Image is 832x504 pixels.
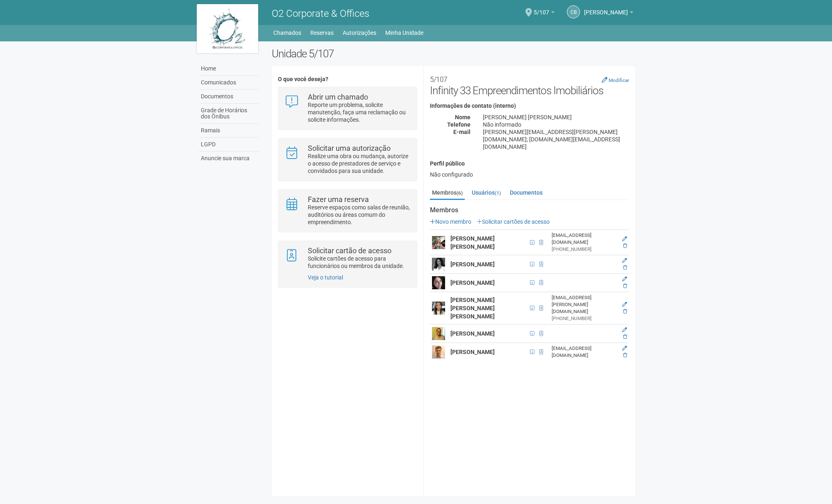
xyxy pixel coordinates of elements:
[430,186,465,200] a: Membros(6)
[308,144,391,152] strong: Solicitar uma autorização
[284,196,410,226] a: Fazer uma reserva Reserve espaços como salas de reunião, auditórios ou áreas comum do empreendime...
[199,76,259,90] a: Comunicados
[622,258,627,263] a: Editar membro
[272,48,635,60] h2: Unidade 5/107
[623,265,627,270] a: Excluir membro
[495,190,501,196] small: (1)
[477,121,635,128] div: Não informado
[308,152,411,175] p: Realize uma obra ou mudança, autorize o acesso de prestadores de serviço e convidados para sua un...
[432,345,445,359] img: user.png
[430,171,629,178] div: Não configurado
[623,334,627,340] a: Excluir membro
[567,5,580,18] a: CB
[450,297,495,320] strong: [PERSON_NAME] [PERSON_NAME] [PERSON_NAME]
[623,283,627,289] a: Excluir membro
[534,10,555,17] a: 5/107
[432,302,445,315] img: user.png
[199,124,259,138] a: Ramais
[343,27,376,39] a: Autorizações
[430,218,471,225] a: Novo membro
[552,232,616,246] div: [EMAIL_ADDRESS][DOMAIN_NAME]
[284,145,410,175] a: Solicitar uma autorização Realize uma obra ou mudança, autorize o acesso de prestadores de serviç...
[272,8,369,19] span: O2 Corporate & Offices
[432,276,445,289] img: user.png
[450,261,495,268] strong: [PERSON_NAME]
[450,349,495,355] strong: [PERSON_NAME]
[450,235,495,250] strong: [PERSON_NAME] [PERSON_NAME]
[552,315,616,322] div: [PHONE_NUMBER]
[609,77,629,83] small: Modificar
[457,190,463,196] small: (6)
[199,138,259,152] a: LGPD
[623,243,627,249] a: Excluir membro
[308,204,411,226] p: Reserve espaços como salas de reunião, auditórios ou áreas comum do empreendimento.
[552,294,616,315] div: [EMAIL_ADDRESS][PERSON_NAME][DOMAIN_NAME]
[308,101,411,123] p: Reporte um problema, solicite manutenção, faça uma reclamação ou solicite informações.
[450,330,495,337] strong: [PERSON_NAME]
[552,246,616,253] div: [PHONE_NUMBER]
[477,218,550,225] a: Solicitar cartões de acesso
[552,345,616,359] div: [EMAIL_ADDRESS][DOMAIN_NAME]
[308,195,369,204] strong: Fazer uma reserva
[432,258,445,271] img: user.png
[447,121,471,128] strong: Telefone
[308,274,343,281] a: Veja o tutorial
[453,129,471,135] strong: E-mail
[623,309,627,314] a: Excluir membro
[273,27,301,39] a: Chamados
[430,103,629,109] h4: Informações de contato (interno)
[430,72,629,97] h2: Infinity 33 Empreendimentos Imobiliários
[432,236,445,249] img: user.png
[534,1,549,16] span: 5/107
[602,77,629,83] a: Modificar
[199,90,259,104] a: Documentos
[385,27,423,39] a: Minha Unidade
[430,75,447,84] small: 5/107
[284,247,410,270] a: Solicitar cartão de acesso Solicite cartões de acesso para funcionários ou membros da unidade.
[622,345,627,351] a: Editar membro
[308,93,368,101] strong: Abrir um chamado
[308,255,411,270] p: Solicite cartões de acesso para funcionários ou membros da unidade.
[450,279,495,286] strong: [PERSON_NAME]
[284,93,410,123] a: Abrir um chamado Reporte um problema, solicite manutenção, faça uma reclamação ou solicite inform...
[477,114,635,121] div: [PERSON_NAME] [PERSON_NAME]
[584,1,628,16] span: Carolina Barreto
[197,4,258,53] img: logo.jpg
[508,186,545,199] a: Documentos
[622,302,627,307] a: Editar membro
[622,327,627,333] a: Editar membro
[470,186,503,199] a: Usuários(1)
[199,152,259,165] a: Anuncie sua marca
[477,128,635,150] div: [PERSON_NAME][EMAIL_ADDRESS][PERSON_NAME][DOMAIN_NAME]; [DOMAIN_NAME][EMAIL_ADDRESS][DOMAIN_NAME]
[199,62,259,76] a: Home
[623,352,627,358] a: Excluir membro
[430,161,629,167] h4: Perfil público
[622,276,627,282] a: Editar membro
[455,114,471,120] strong: Nome
[308,246,391,255] strong: Solicitar cartão de acesso
[584,10,633,17] a: [PERSON_NAME]
[199,104,259,124] a: Grade de Horários dos Ônibus
[278,76,417,82] h4: O que você deseja?
[432,327,445,340] img: user.png
[430,207,629,214] strong: Membros
[622,236,627,242] a: Editar membro
[310,27,334,39] a: Reservas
